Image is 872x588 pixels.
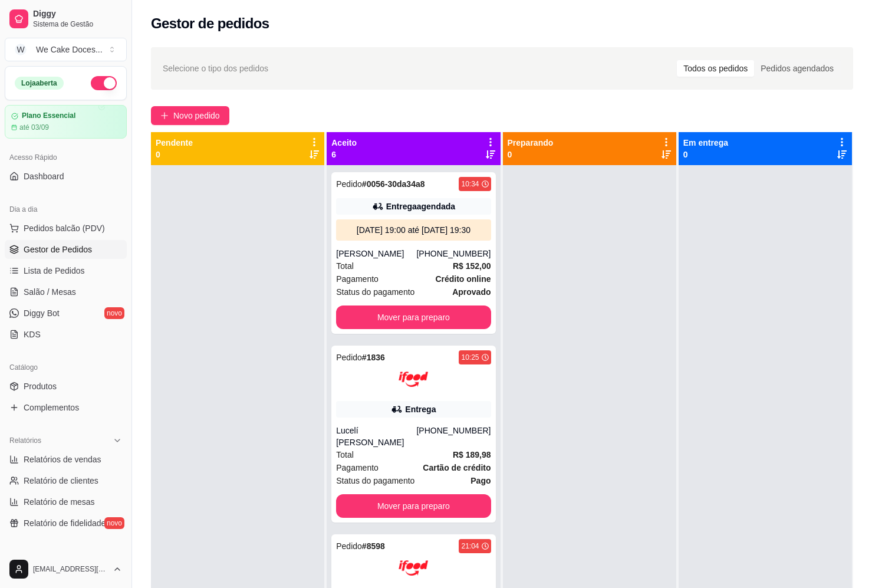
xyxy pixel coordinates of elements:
span: Status do pagamento [336,285,414,298]
img: ifood [399,553,428,583]
a: Relatório de fidelidadenovo [5,514,127,533]
strong: Crédito online [435,274,491,284]
p: Em entrega [683,137,728,149]
div: Loja aberta [15,77,64,90]
strong: # 0056-30da34a8 [362,179,425,189]
div: Catálogo [5,358,127,377]
span: Pedidos balcão (PDV) [24,222,105,234]
a: DiggySistema de Gestão [5,5,127,33]
span: Salão / Mesas [24,286,76,298]
strong: R$ 189,98 [453,450,491,459]
a: Complementos [5,398,127,417]
a: Lista de Pedidos [5,261,127,280]
span: Total [336,448,354,461]
div: Dia a dia [5,200,127,219]
span: Pedido [336,541,362,551]
a: Produtos [5,377,127,396]
span: Selecione o tipo dos pedidos [163,62,268,75]
span: Status do pagamento [336,474,414,487]
p: 6 [331,149,357,160]
span: Pagamento [336,461,379,474]
p: Preparando [508,137,554,149]
span: Relatório de clientes [24,475,98,487]
span: Gestor de Pedidos [24,244,92,255]
strong: Cartão de crédito [423,463,491,472]
span: W [15,44,27,55]
a: Plano Essencialaté 03/09 [5,105,127,139]
p: Aceito [331,137,357,149]
div: Lucelí [PERSON_NAME] [336,425,416,448]
article: até 03/09 [19,123,49,132]
p: 0 [508,149,554,160]
img: ifood [399,364,428,394]
span: Pedido [336,353,362,362]
article: Plano Essencial [22,111,75,120]
div: 10:34 [461,179,479,189]
button: Novo pedido [151,106,229,125]
p: 0 [683,149,728,160]
div: Gerenciar [5,547,127,566]
span: Relatórios [9,436,41,445]
span: Relatório de fidelidade [24,517,106,529]
button: Mover para preparo [336,306,491,329]
p: 0 [156,149,193,160]
span: Diggy Bot [24,307,60,319]
div: Entrega [405,403,436,415]
div: [PHONE_NUMBER] [416,425,491,448]
button: Pedidos balcão (PDV) [5,219,127,238]
a: Relatório de clientes [5,471,127,490]
strong: # 8598 [362,541,385,551]
span: Total [336,259,354,272]
span: Produtos [24,380,57,392]
div: Todos os pedidos [677,60,754,77]
h2: Gestor de pedidos [151,14,269,33]
a: Relatório de mesas [5,492,127,511]
span: Relatórios de vendas [24,454,101,465]
a: Relatórios de vendas [5,450,127,469]
button: Select a team [5,38,127,61]
div: Acesso Rápido [5,148,127,167]
div: 10:25 [461,353,479,362]
a: Salão / Mesas [5,282,127,301]
div: [DATE] 19:00 até [DATE] 19:30 [341,224,486,236]
span: Complementos [24,402,79,413]
span: Relatório de mesas [24,496,95,508]
span: Novo pedido [173,109,220,122]
a: Diggy Botnovo [5,304,127,323]
div: [PHONE_NUMBER] [416,248,491,259]
span: Sistema de Gestão [33,19,122,29]
a: KDS [5,325,127,344]
div: We Cake Doces ... [36,44,103,55]
span: Diggy [33,9,122,19]
strong: aprovado [452,287,491,297]
button: Mover para preparo [336,494,491,518]
strong: R$ 152,00 [453,261,491,271]
div: 21:04 [461,541,479,551]
span: Pagamento [336,272,379,285]
span: Dashboard [24,170,64,182]
div: Pedidos agendados [754,60,840,77]
span: Pedido [336,179,362,189]
button: Alterar Status [91,76,117,90]
p: Pendente [156,137,193,149]
div: [PERSON_NAME] [336,248,416,259]
div: Entrega agendada [386,201,455,212]
span: KDS [24,329,41,340]
strong: # 1836 [362,353,385,362]
span: Lista de Pedidos [24,265,85,277]
span: [EMAIL_ADDRESS][DOMAIN_NAME] [33,564,108,574]
a: Dashboard [5,167,127,186]
span: plus [160,111,169,120]
a: Gestor de Pedidos [5,240,127,259]
button: [EMAIL_ADDRESS][DOMAIN_NAME] [5,555,127,583]
strong: Pago [470,476,491,485]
